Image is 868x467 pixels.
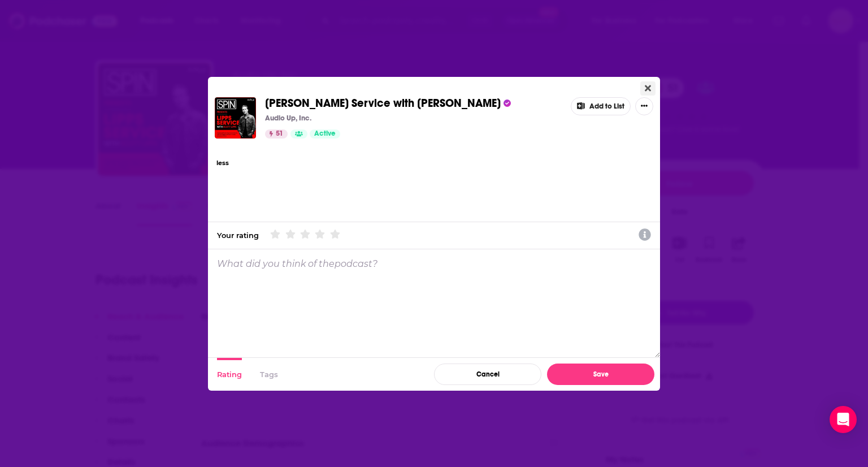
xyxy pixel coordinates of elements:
[260,358,278,391] button: Tags
[434,364,541,385] button: Cancel
[217,231,259,240] div: Your rating
[217,358,242,391] button: Rating
[571,97,631,115] button: Add to List
[310,129,340,139] a: Active
[276,128,283,140] span: 51
[217,258,377,269] p: What did you think of the podcast ?
[265,129,288,139] a: 51
[216,158,229,168] button: less
[265,96,501,110] span: [PERSON_NAME] Service with [PERSON_NAME]
[640,81,656,96] button: Close
[265,114,311,123] p: Audio Up, Inc.
[265,97,501,110] a: [PERSON_NAME] Service with [PERSON_NAME]
[215,97,256,139] img: Lipps Service with Scott Lipps
[547,364,654,385] button: Save
[639,227,651,243] a: Show additional information
[314,128,336,140] span: Active
[635,97,653,115] button: Show More Button
[830,406,857,433] div: Open Intercom Messenger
